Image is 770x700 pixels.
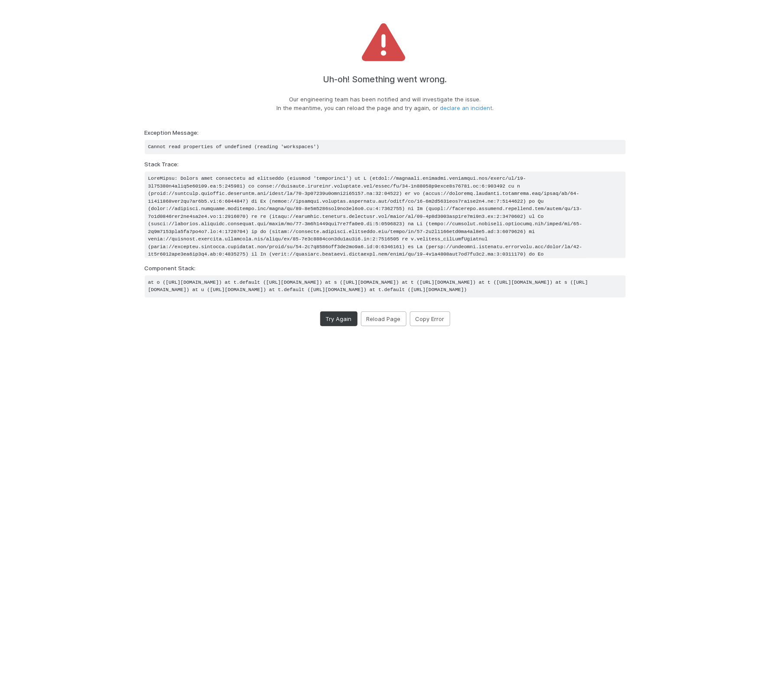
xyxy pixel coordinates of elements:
[145,161,626,168] h6: Stack Trace:
[361,311,406,326] button: Reload Page
[276,95,494,112] p: Our engineering team has been notified and will investigate the issue. In the meantime, you can r...
[145,275,626,298] pre: at o ([URL][DOMAIN_NAME]) at t.default ([URL][DOMAIN_NAME]) at s ([URL][DOMAIN_NAME]) at t ([URL]...
[323,75,447,84] h4: Uh-oh! Something went wrong.
[320,311,357,326] button: Try Again
[410,311,450,326] button: Copy Error
[145,265,626,272] h6: Component Stack:
[145,130,626,136] h6: Exception Message:
[440,104,492,111] a: declare an incident
[145,140,626,155] pre: Cannot read properties of undefined (reading 'workspaces')
[145,172,626,258] pre: LoreMipsu: Dolors amet consectetu ad elitseddo (eiusmod 'temporinci') ut L (etdol://magnaali.enim...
